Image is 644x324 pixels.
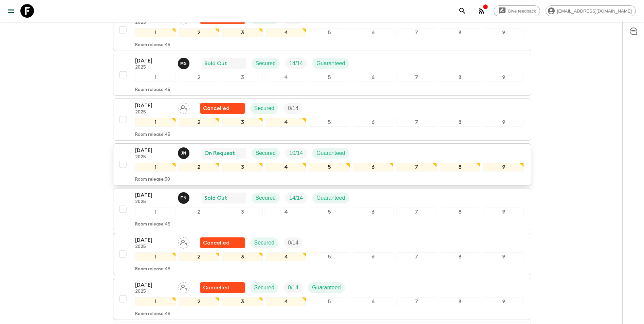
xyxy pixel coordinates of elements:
div: 3 [222,208,263,216]
p: Guaranteed [316,59,345,68]
div: Trip Fill [284,237,302,248]
div: 5 [309,297,350,306]
span: [EMAIL_ADDRESS][DOMAIN_NAME] [553,8,636,14]
div: 6 [353,28,393,37]
div: 7 [396,252,437,261]
p: Room release: 45 [135,132,170,138]
div: 6 [353,118,393,127]
p: 0 / 14 [288,239,298,247]
p: On Request [204,149,235,157]
p: 2025 [135,65,172,70]
p: [DATE] [135,146,172,155]
div: 2 [179,73,219,82]
div: 8 [440,163,480,172]
div: 3 [222,73,263,82]
p: 0 / 14 [288,104,298,112]
div: 1 [135,297,176,306]
div: 5 [309,118,350,127]
p: M S [180,61,187,66]
div: 1 [135,118,176,127]
p: Room release: 45 [135,42,170,48]
div: 7 [396,118,437,127]
p: Secured [254,284,275,292]
div: 1 [135,208,176,216]
button: menu [4,4,18,18]
p: Room release: 45 [135,222,170,227]
div: Secured [250,103,279,114]
p: 2025 [135,155,172,160]
div: 9 [483,28,524,37]
p: Sold Out [204,59,227,68]
div: 7 [396,28,437,37]
div: Secured [250,237,279,248]
div: 4 [265,297,306,306]
div: 4 [265,118,306,127]
div: 5 [309,73,350,82]
p: Secured [256,194,276,202]
div: 1 [135,252,176,261]
div: Flash Pack cancellation [200,237,245,248]
p: E N [181,195,187,201]
p: [DATE] [135,191,172,199]
p: [DATE] [135,57,172,65]
p: 14 / 14 [289,59,303,68]
p: Guaranteed [316,149,345,157]
div: 3 [222,28,263,37]
p: Secured [256,149,276,157]
p: [DATE] [135,281,172,289]
p: [DATE] [135,236,172,244]
p: Secured [256,59,276,68]
p: 2025 [135,199,172,205]
p: 0 / 14 [288,284,298,292]
div: Secured [252,148,280,159]
div: 8 [440,28,480,37]
div: 4 [265,73,306,82]
div: Flash Pack cancellation [200,282,245,293]
p: Guaranteed [316,194,345,202]
div: 2 [179,118,219,127]
div: Trip Fill [284,103,302,114]
div: 6 [353,297,393,306]
div: Trip Fill [285,58,307,69]
span: Assign pack leader [178,105,189,110]
p: Guaranteed [312,284,341,292]
div: 2 [179,28,219,37]
div: Secured [252,193,280,203]
div: Secured [250,282,279,293]
div: 9 [483,252,524,261]
p: 2025 [135,110,172,115]
button: EN [178,192,191,204]
p: Room release: 45 [135,87,170,93]
span: Estel Nikolaidi [178,194,191,200]
p: 2025 [135,289,172,294]
p: Secured [254,104,275,112]
p: Sold Out [204,194,227,202]
div: 2 [179,208,219,216]
div: [EMAIL_ADDRESS][DOMAIN_NAME] [546,5,636,16]
div: 8 [440,252,480,261]
div: Secured [252,58,280,69]
p: Secured [254,239,275,247]
div: 1 [135,28,176,37]
div: 7 [396,163,437,172]
div: 5 [309,252,350,261]
div: Trip Fill [285,148,307,159]
p: 10 / 14 [289,149,303,157]
div: 8 [440,118,480,127]
p: J N [181,150,186,156]
div: 6 [353,163,393,172]
div: 6 [353,208,393,216]
div: 3 [222,297,263,306]
p: Room release: 45 [135,311,170,317]
div: 5 [309,163,350,172]
div: 9 [483,118,524,127]
button: MS [178,58,191,69]
button: [DATE]2025Assign pack leaderFlash Pack cancellationSecuredTrip FillGuaranteed123456789Room releas... [113,278,531,320]
p: Cancelled [203,239,229,247]
div: 9 [483,73,524,82]
span: Give feedback [504,8,540,14]
div: 6 [353,73,393,82]
div: 3 [222,252,263,261]
div: 8 [440,297,480,306]
button: [DATE]2025Assign pack leaderFlash Pack cancellationSecuredTrip Fill123456789Room release:45 [113,98,531,141]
